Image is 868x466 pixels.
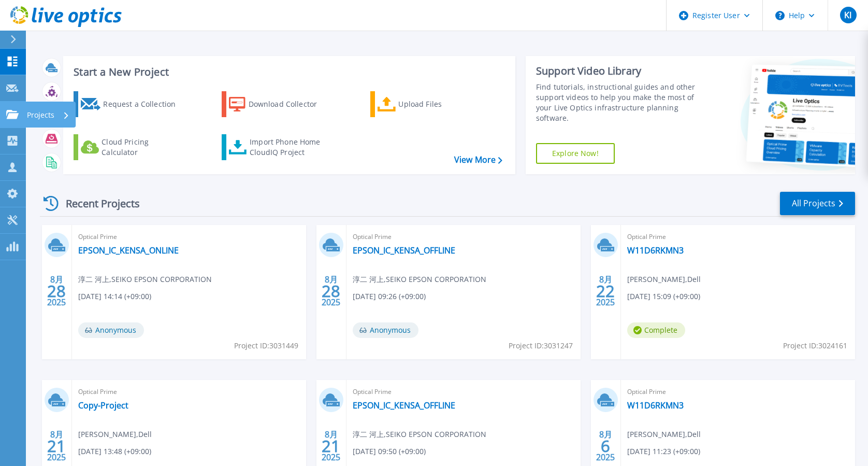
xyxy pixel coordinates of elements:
span: Optical Prime [627,386,849,398]
span: [DATE] 13:48 (+09:00) [78,446,151,457]
a: W11D6RKMN3 [627,245,684,256]
a: All Projects [780,192,855,215]
h3: Start a New Project [74,66,502,78]
div: Find tutorials, instructional guides and other support videos to help you make the most of your L... [536,82,702,123]
span: Project ID: 3031247 [509,340,573,351]
span: [PERSON_NAME] , Dell [78,429,152,440]
span: Optical Prime [78,386,300,398]
a: View More [454,155,502,165]
div: 8月 2025 [47,427,66,465]
span: [DATE] 09:50 (+09:00) [353,446,426,457]
span: 6 [601,442,610,450]
div: 8月 2025 [321,427,341,465]
span: [DATE] 15:09 (+09:00) [627,291,700,302]
span: 淳二 河上 , SEIKO EPSON CORPORATION [353,429,486,440]
div: Download Collector [249,94,331,115]
span: Anonymous [78,322,144,338]
div: 8月 2025 [47,272,66,310]
span: 28 [47,287,66,295]
span: 21 [47,442,66,450]
a: Copy-Project [78,400,128,411]
span: Project ID: 3024161 [783,340,847,351]
a: Explore Now! [536,143,615,164]
span: [DATE] 09:26 (+09:00) [353,291,426,302]
span: Optical Prime [627,231,849,243]
a: EPSON_IC_KENSA_OFFLINE [353,400,455,411]
span: Anonymous [353,322,418,338]
span: Optical Prime [353,231,574,243]
a: Upload Files [370,91,486,117]
div: 8月 2025 [596,427,615,465]
span: 淳二 河上 , SEIKO EPSON CORPORATION [78,274,212,285]
span: Project ID: 3031449 [234,340,298,351]
span: [PERSON_NAME] , Dell [627,429,701,440]
span: Optical Prime [353,386,574,398]
a: EPSON_IC_KENSA_OFFLINE [353,245,455,256]
a: W11D6RKMN3 [627,400,684,411]
span: [PERSON_NAME] , Dell [627,274,701,285]
div: Request a Collection [103,94,186,115]
span: 28 [322,287,340,295]
div: 8月 2025 [596,272,615,310]
div: Import Phone Home CloudIQ Project [250,137,330,158]
span: 22 [596,287,615,295]
span: Complete [627,322,685,338]
div: 8月 2025 [321,272,341,310]
div: Upload Files [398,94,481,115]
span: 21 [322,442,340,450]
a: Request a Collection [74,91,189,117]
span: [DATE] 11:23 (+09:00) [627,446,700,457]
a: Download Collector [222,91,337,117]
span: KI [844,11,851,19]
span: 淳二 河上 , SEIKO EPSON CORPORATION [353,274,486,285]
p: Projects [27,102,54,129]
div: Support Video Library [536,64,702,78]
div: Recent Projects [40,191,154,216]
a: Cloud Pricing Calculator [74,134,189,160]
span: [DATE] 14:14 (+09:00) [78,291,151,302]
a: EPSON_IC_KENSA_ONLINE [78,245,179,256]
div: Cloud Pricing Calculator [102,137,184,158]
span: Optical Prime [78,231,300,243]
